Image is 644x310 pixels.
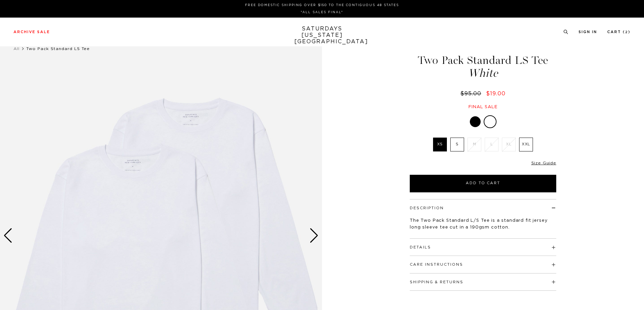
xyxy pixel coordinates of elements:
p: FREE DOMESTIC SHIPPING OVER $150 TO THE CONTIGUOUS 48 STATES [16,3,628,8]
button: Details [410,245,431,249]
label: S [450,138,464,151]
span: $19.00 [486,91,506,96]
label: XS [433,138,447,151]
div: Final sale [409,104,557,110]
span: White [409,68,557,79]
button: Shipping & Returns [410,280,463,284]
a: SATURDAYS[US_STATE][GEOGRAPHIC_DATA] [294,26,350,45]
button: Care Instructions [410,263,463,266]
a: Archive Sale [14,30,50,34]
span: Two Pack Standard LS Tee [26,47,90,51]
div: Previous slide [3,228,12,243]
label: XXL [519,138,533,151]
small: 2 [625,31,628,34]
a: Sign In [579,30,597,34]
del: $95.00 [460,91,484,96]
a: Size Guide [531,161,556,165]
button: Description [410,206,444,210]
a: Cart (2) [607,30,630,34]
div: Next slide [310,228,319,243]
p: *ALL SALES FINAL* [16,10,628,15]
p: The Two Pack Standard L/S Tee is a standard fit jersey long sleeve tee cut in a 190gsm cotton. [410,217,556,231]
h1: Two Pack Standard LS Tee [409,55,557,79]
a: All [14,47,20,51]
button: Add to Cart [410,175,556,192]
